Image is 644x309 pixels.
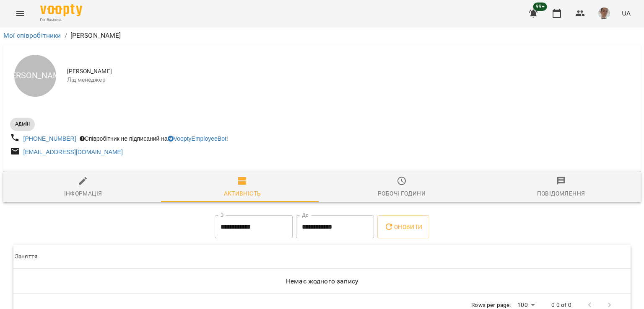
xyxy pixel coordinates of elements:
a: VooptyEmployeeBot [168,135,226,142]
p: [PERSON_NAME] [70,31,121,41]
div: Інформація [64,188,102,198]
h6: Немає жодного запису [15,276,629,287]
button: UA [618,5,634,21]
button: Menu [10,3,30,23]
div: [PERSON_NAME] [14,55,56,97]
img: 4dd45a387af7859874edf35ff59cadb1.jpg [598,8,610,19]
div: Повідомлення [537,188,585,198]
a: [PHONE_NUMBER] [23,135,76,142]
span: Лід менеджер [67,76,634,84]
div: Робочі години [378,188,426,198]
span: Адмін [10,120,35,128]
img: Voopty Logo [40,4,82,16]
div: Активність [224,188,261,198]
span: [PERSON_NAME] [67,67,634,76]
nav: breadcrumb [3,31,641,41]
span: Заняття [15,252,629,262]
div: Співробітник не підписаний на ! [78,133,230,144]
button: Оновити [377,215,429,239]
span: For Business [40,17,82,23]
span: UA [622,9,631,18]
div: Sort [15,252,38,262]
li: / [65,31,67,41]
a: Мої співробітники [3,31,61,39]
span: Оновити [384,222,422,232]
span: 99+ [533,3,547,11]
div: Заняття [15,252,38,262]
a: [EMAIL_ADDRESS][DOMAIN_NAME] [23,149,123,155]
